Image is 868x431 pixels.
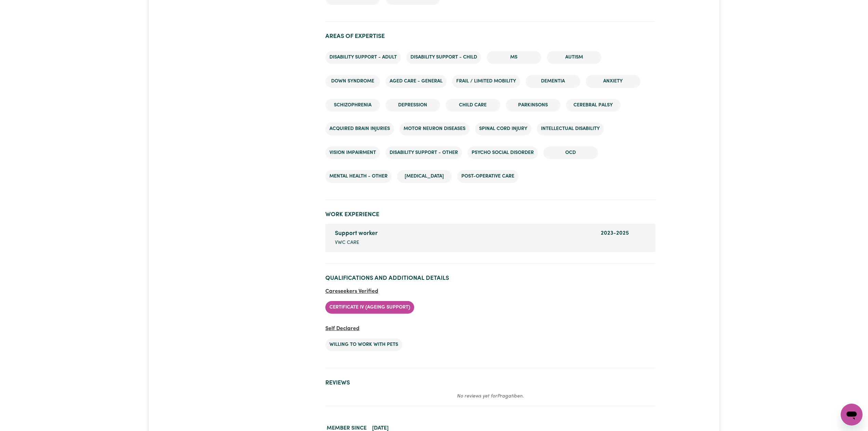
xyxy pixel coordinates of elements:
[397,170,452,183] li: [MEDICAL_DATA]
[385,99,440,112] li: Depression
[385,146,462,159] li: Disability support - Other
[457,170,518,183] li: Post-operative care
[586,75,640,88] li: Anxiety
[325,51,401,64] li: Disability support - Adult
[325,289,378,294] span: Careseekers Verified
[325,275,655,282] h2: Qualifications and Additional Details
[506,99,560,112] li: Parkinsons
[543,146,598,159] li: OCD
[372,426,389,431] time: [DATE]
[452,75,520,88] li: Frail / limited mobility
[467,146,538,159] li: Psycho social disorder
[475,122,531,135] li: Spinal cord injury
[335,239,359,247] span: VWC care
[325,75,380,88] li: Down syndrome
[841,404,863,426] iframe: Button to launch messaging window
[325,122,394,135] li: Acquired Brain Injuries
[526,75,580,88] li: Dementia
[325,33,655,40] h2: Areas of Expertise
[487,51,541,64] li: MS
[325,326,360,331] span: Self Declared
[566,99,621,112] li: Cerebral Palsy
[537,122,604,135] li: Intellectual Disability
[399,122,470,135] li: Motor Neuron Diseases
[601,231,629,236] span: 2023 - 2025
[325,379,655,387] h2: Reviews
[385,75,447,88] li: Aged care - General
[325,211,655,218] h2: Work Experience
[325,301,414,314] li: Certificate IV (Ageing Support)
[325,99,380,112] li: Schizophrenia
[325,338,402,351] li: Willing to work with pets
[335,229,593,238] div: Support worker
[457,394,524,399] em: No reviews yet for Pragatiben .
[325,170,392,183] li: Mental Health - Other
[325,146,380,159] li: Vision impairment
[547,51,601,64] li: Autism
[446,99,500,112] li: Child care
[406,51,481,64] li: Disability support - Child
